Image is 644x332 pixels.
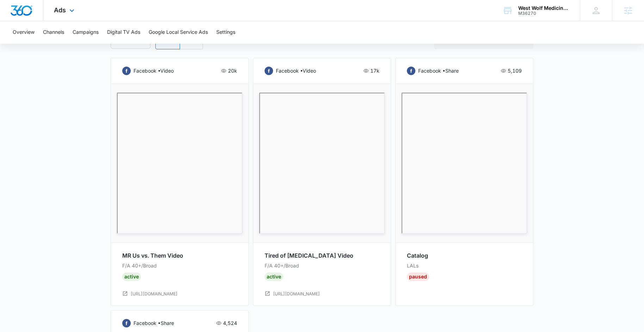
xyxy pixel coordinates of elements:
[78,42,119,46] div: Keywords by Traffic
[18,18,78,24] div: Domain: [DOMAIN_NAME]
[11,18,17,24] img: website_grey.svg
[508,67,522,75] p: 5,109
[407,272,429,281] div: Paused
[265,67,273,75] img: facebook
[117,93,242,234] iframe: MR Us vs. Them Video
[122,272,141,281] div: Active
[70,41,76,47] img: tab_keywords_by_traffic_grey.svg
[216,21,235,44] button: Settings
[19,41,25,47] img: tab_domain_overview_orange.svg
[54,6,66,14] span: Ads
[122,67,131,75] img: facebook
[27,42,63,46] div: Domain Overview
[402,93,527,234] iframe: Catalog
[122,319,131,327] img: facebook
[518,5,570,11] div: account name
[407,251,522,260] p: Catalog
[276,67,316,75] p: facebook • video
[265,251,379,260] p: Tired of [MEDICAL_DATA] Video
[223,319,237,327] p: 4,524
[20,11,35,17] div: v 4.0.25
[259,93,385,234] iframe: Tired of Hot Flashes Video
[370,67,379,75] p: 17k
[122,262,237,270] p: F/A 40+/Broad
[418,67,459,75] p: facebook • share
[107,21,140,44] button: Digital TV Ads
[134,67,174,75] p: facebook • video
[131,291,178,297] a: [URL][DOMAIN_NAME]
[518,11,570,16] div: account id
[228,67,237,75] p: 20k
[273,291,320,297] a: [URL][DOMAIN_NAME]
[11,11,17,17] img: logo_orange.svg
[265,262,379,270] p: F/A 40+/Broad
[407,67,415,75] img: facebook
[265,272,283,281] div: Active
[122,251,237,260] p: MR Us vs. Them Video
[149,21,208,44] button: Google Local Service Ads
[407,262,522,270] p: LALs
[134,319,174,327] p: facebook • share
[73,21,99,44] button: Campaigns
[13,21,35,44] button: Overview
[43,21,64,44] button: Channels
